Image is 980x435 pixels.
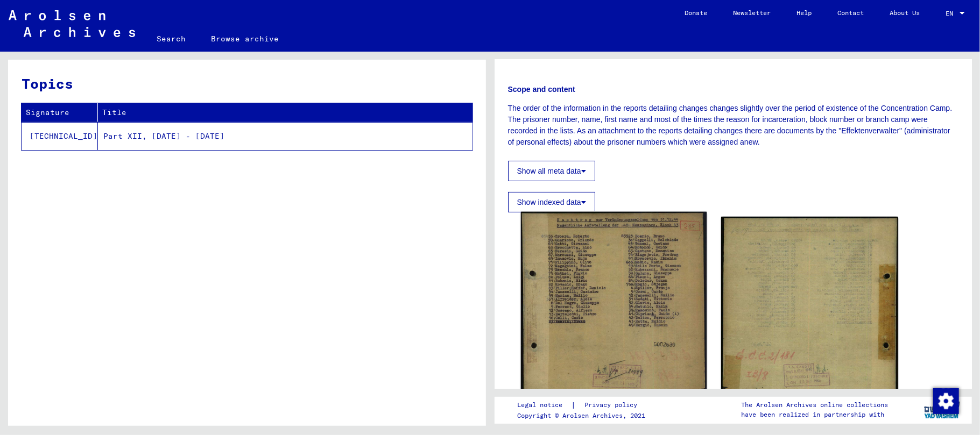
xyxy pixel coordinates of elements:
[22,122,98,150] td: [TECHNICAL_ID]
[508,103,959,148] p: The order of the information in the reports detailing changes changes slightly over the period of...
[98,103,473,122] th: Title
[946,10,957,17] span: EN
[508,161,595,181] button: Show all meta data
[9,10,135,37] img: Arolsen_neg.svg
[517,400,571,411] a: Legal notice
[520,212,706,410] img: 001.jpg
[922,396,962,423] img: yv_logo.png
[508,192,595,212] button: Show indexed data
[517,400,650,411] div: |
[933,388,959,414] img: Change consent
[721,217,898,407] img: 002.jpg
[144,26,199,52] a: Search
[741,410,888,419] p: have been realized in partnership with
[508,85,575,94] b: Scope and content
[98,122,473,150] td: Part XII, [DATE] - [DATE]
[199,26,292,52] a: Browse archive
[22,73,472,94] h3: Topics
[22,103,98,122] th: Signature
[741,400,888,410] p: The Arolsen Archives online collections
[517,411,650,420] p: Copyright © Arolsen Archives, 2021
[576,400,650,411] a: Privacy policy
